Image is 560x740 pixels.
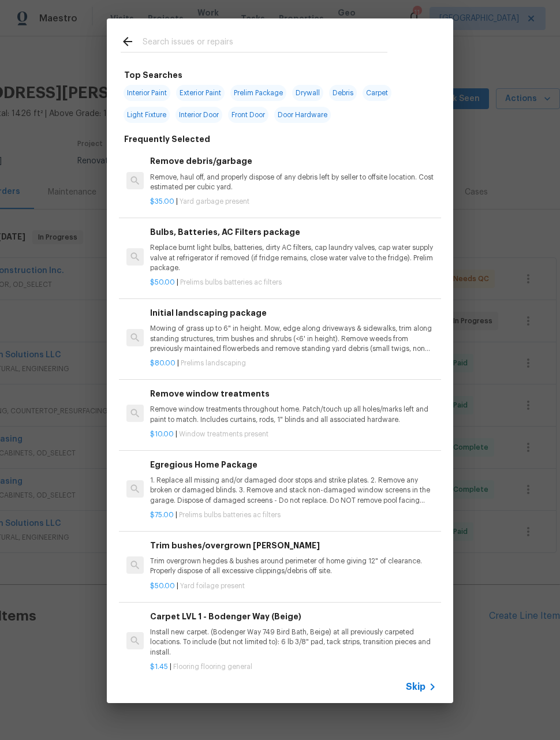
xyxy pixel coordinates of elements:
[292,85,323,101] span: Drywall
[150,243,436,272] p: Replace burnt light bulbs, batteries, dirty AC filters, cap laundry valves, cap water supply valv...
[150,307,436,319] h6: Initial landscaping package
[180,582,245,589] span: Yard foilage present
[150,663,168,670] span: $1.45
[150,581,436,591] p: |
[150,510,436,520] p: |
[274,107,331,123] span: Door Hardware
[150,556,436,576] p: Trim overgrown hegdes & bushes around perimeter of home giving 12" of clearance. Properly dispose...
[150,197,436,207] p: |
[150,155,436,167] h6: Remove debris/garbage
[150,582,175,589] span: $50.00
[150,324,436,353] p: Mowing of grass up to 6" in height. Mow, edge along driveways & sidewalks, trim along standing st...
[150,173,436,192] p: Remove, haul off, and properly dispose of any debris left by seller to offsite location. Cost est...
[179,431,268,438] span: Window treatments present
[150,431,174,438] span: $10.00
[230,85,286,101] span: Prelim Package
[150,539,436,552] h6: Trim bushes/overgrown [PERSON_NAME]
[173,663,252,670] span: Flooring flooring general
[150,278,436,287] p: |
[176,107,222,123] span: Interior Door
[150,627,436,657] p: Install new carpet. (Bodenger Way 749 Bird Bath, Beige) at all previously carpeted locations. To ...
[180,198,249,205] span: Yard garbage present
[176,85,225,101] span: Exterior Paint
[180,279,282,286] span: Prelims bulbs batteries ac filters
[150,358,436,368] p: |
[150,279,175,286] span: $50.00
[406,681,425,693] span: Skip
[228,107,268,123] span: Front Door
[124,133,210,145] h6: Frequently Selected
[150,360,176,367] span: $80.00
[124,69,182,81] h6: Top Searches
[124,107,170,123] span: Light Fixture
[150,476,436,505] p: 1. Replace all missing and/or damaged door stops and strike plates. 2. Remove any broken or damag...
[150,429,436,439] p: |
[179,511,281,518] span: Prelims bulbs batteries ac filters
[363,85,391,101] span: Carpet
[150,198,174,205] span: $35.00
[150,511,174,518] span: $75.00
[150,405,436,424] p: Remove window treatments throughout home. Patch/touch up all holes/marks left and paint to match....
[143,35,387,52] input: Search issues or repairs
[150,458,436,471] h6: Egregious Home Package
[181,360,246,367] span: Prelims landscaping
[150,226,436,238] h6: Bulbs, Batteries, AC Filters package
[150,662,436,672] p: |
[150,610,436,623] h6: Carpet LVL 1 - Bodenger Way (Beige)
[150,387,436,400] h6: Remove window treatments
[329,85,357,101] span: Debris
[124,85,170,101] span: Interior Paint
